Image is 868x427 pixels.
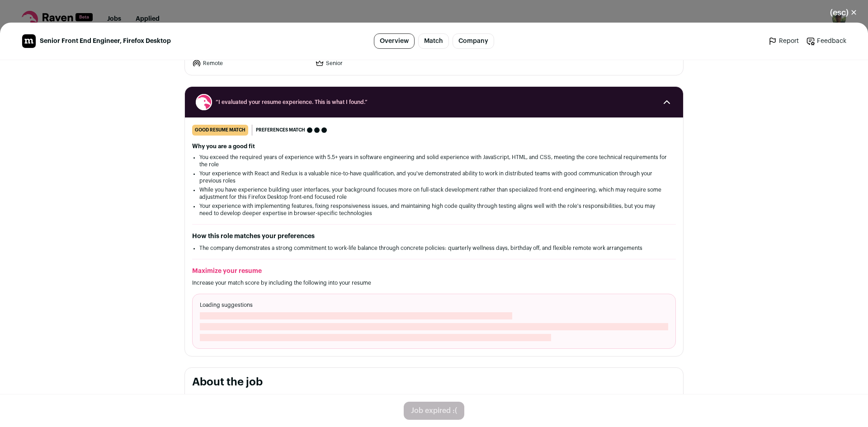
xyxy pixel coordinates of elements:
[192,125,248,136] div: good resume match
[199,244,669,252] li: The company demonstrates a strong commitment to work-life balance through concrete policies: quar...
[216,99,652,106] span: “I evaluated your resume experience. This is what I found.”
[453,33,494,49] a: Company
[199,154,669,168] li: You exceed the required years of experience with 5.5+ years in software engineering and solid exp...
[192,294,676,349] div: Loading suggestions
[315,59,433,68] li: Senior
[192,143,676,150] h2: Why you are a good fit
[418,33,449,49] a: Match
[199,170,669,184] li: Your experience with React and Redux is a valuable nice-to-have qualification, and you've demonst...
[819,3,868,23] button: Close modal
[806,37,846,46] a: Feedback
[199,186,669,201] li: While you have experience building user interfaces, your background focuses more on full-stack de...
[256,126,305,135] span: Preferences match
[192,375,676,389] h2: About the job
[40,37,171,46] span: Senior Front End Engineer, Firefox Desktop
[199,202,669,217] li: Your experience with implementing features, fixing responsiveness issues, and maintaining high co...
[192,267,676,276] h2: Maximize your resume
[22,34,36,48] img: ed6f39911129357e39051950c0635099861b11d33cdbe02a057c56aa8f195c9d.jpg
[374,33,415,49] a: Overview
[192,232,676,241] h2: How this role matches your preferences
[192,59,310,68] li: Remote
[192,279,676,286] p: Increase your match score by including the following into your resume
[768,37,799,46] a: Report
